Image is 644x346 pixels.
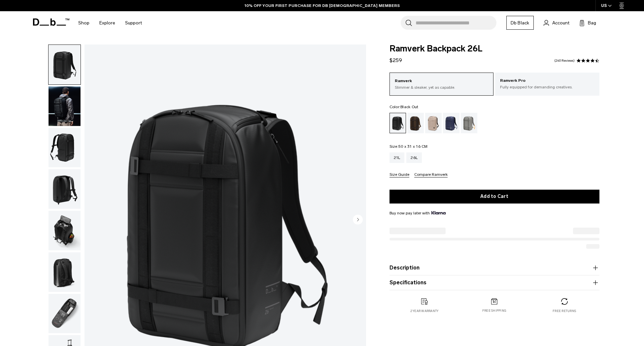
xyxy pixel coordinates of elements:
a: 26L [406,152,422,163]
button: Add to Cart [390,190,599,204]
button: Next slide [353,214,363,226]
span: Account [552,19,569,26]
button: Description [390,264,599,272]
button: Size Guide [390,173,409,177]
span: Ramverk Backpack 26L [390,45,599,53]
a: Support [125,11,142,35]
p: Slimmer & sleaker, yet as capable. [395,84,489,90]
a: Db Black [506,16,534,30]
span: Black Out [400,105,418,109]
button: Specifications [390,279,599,287]
nav: Main Navigation [73,11,147,35]
img: Ramverk Backpack 26L Black Out [49,211,81,250]
p: Ramverk Pro [500,78,594,84]
a: Sand Grey [461,113,477,133]
a: Shop [78,11,89,35]
button: Ramverk Backpack 26L Black Out [48,252,81,292]
a: 10% OFF YOUR FIRST PURCHASE FOR DB [DEMOGRAPHIC_DATA] MEMBERS [245,3,400,9]
p: Free shipping [482,308,506,313]
img: Ramverk Backpack 26L Black Out [49,169,81,209]
a: Blue Hour [443,113,459,133]
button: Ramverk Backpack 26L Black Out [48,169,81,209]
a: Explore [99,11,115,35]
a: Account [544,19,569,27]
button: Ramverk Backpack 26L Black Out [48,294,81,334]
img: {"height" => 20, "alt" => "Klarna"} [431,211,446,214]
img: Ramverk Backpack 26L Black Out [49,128,81,168]
legend: Color: [390,105,419,109]
button: Ramverk Backpack 26L Black Out [48,210,81,251]
a: 240 reviews [554,59,575,62]
img: Ramverk Backpack 26L Black Out [49,252,81,292]
img: Ramverk Backpack 26L Black Out [49,45,81,84]
a: 21L [390,152,405,163]
legend: Size: [390,144,428,148]
span: Bag [588,19,596,26]
p: Free returns [553,309,576,313]
span: 50 x 31 x 16 CM [398,144,428,149]
button: Bag [579,19,596,27]
button: Ramverk Backpack 26L Black Out [48,45,81,85]
a: Fogbow Beige [425,113,442,133]
span: Buy now pay later with [390,210,446,216]
span: $259 [390,57,402,63]
button: Ramverk Backpack 26L Black Out [48,86,81,126]
a: Ramverk Pro Fully equipped for demanding creatives. [495,73,599,95]
p: Fully equipped for demanding creatives. [500,84,594,90]
button: Ramverk Backpack 26L Black Out [48,128,81,168]
a: Espresso [407,113,424,133]
img: Ramverk Backpack 26L Black Out [49,294,81,333]
p: Ramverk [395,78,489,84]
img: Ramverk Backpack 26L Black Out [49,86,81,126]
a: Black Out [390,113,406,133]
p: 2 year warranty [410,309,439,313]
button: Compare Ramverk [414,173,448,177]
